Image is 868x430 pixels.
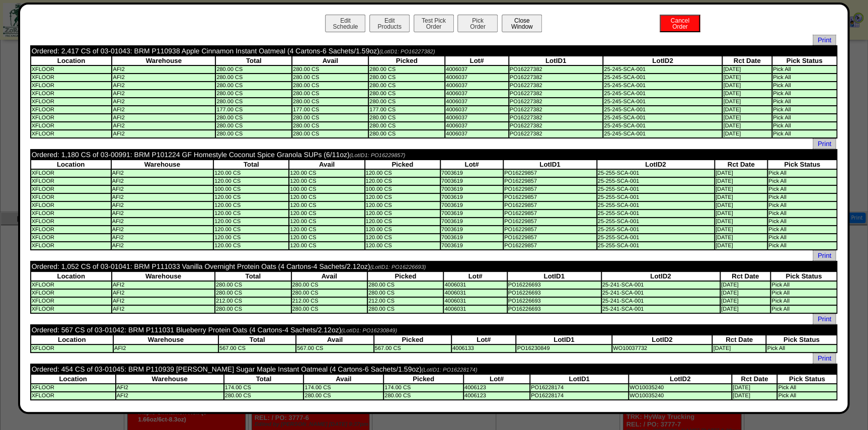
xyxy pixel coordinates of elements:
th: Avail [292,56,368,65]
td: 280.00 CS [369,74,444,81]
td: 280.00 CS [292,98,368,105]
td: 25-241-SCA-001 [602,290,720,297]
td: 280.00 CS [215,306,290,313]
td: 280.00 CS [216,90,291,97]
td: AFI2 [112,130,215,137]
th: LotID2 [602,272,720,280]
td: 100.00 CS [365,186,440,193]
th: LotID1 [516,335,611,344]
td: 280.00 CS [369,122,444,129]
td: XFLOOR [31,74,112,81]
td: [DATE] [715,170,767,177]
a: Print [813,35,835,45]
td: [DATE] [723,74,771,81]
td: Pick All [771,306,836,313]
td: 25-245-SCA-001 [603,130,722,137]
td: XFLOOR [31,226,111,233]
td: 120.00 CS [365,234,440,241]
td: [DATE] [715,234,767,241]
td: 7003619 [441,194,503,201]
th: Warehouse [112,56,215,65]
td: AFI2 [112,66,215,73]
td: 280.00 CS [215,290,290,297]
td: Pick All [771,298,836,305]
td: PO16227382 [509,130,603,137]
td: AFI2 [112,114,215,121]
th: Picked [374,335,451,344]
td: 7003619 [441,226,503,233]
th: Location [31,56,112,65]
td: 280.00 CS [292,114,368,121]
td: XFLOOR [31,66,112,73]
td: 280.00 CS [369,82,444,89]
span: (LotID1: PO16227382) [379,49,435,55]
td: Pick All [772,90,836,97]
td: Pick All [771,281,836,289]
td: 120.00 CS [289,210,364,217]
td: Pick All [768,242,836,249]
td: AFI2 [112,74,215,81]
td: 120.00 CS [365,226,440,233]
td: Pick All [768,234,836,241]
td: PO16226693 [508,290,601,297]
td: XFLOOR [31,170,111,177]
td: 25-255-SCA-001 [597,202,714,209]
td: 4006037 [445,66,508,73]
td: 280.00 CS [369,130,444,137]
td: 120.00 CS [214,226,288,233]
td: XFLOOR [31,122,112,129]
td: PO16229857 [504,218,596,225]
td: 4006031 [444,306,506,313]
td: 4006037 [445,74,508,81]
td: [DATE] [723,130,771,137]
td: 280.00 CS [368,290,443,297]
th: Total [215,272,290,280]
td: Pick All [768,218,836,225]
td: 280.00 CS [216,74,291,81]
td: PO16227382 [509,82,603,89]
td: PO16227382 [509,106,603,113]
td: Pick All [768,210,836,217]
td: 120.00 CS [289,234,364,241]
td: XFLOOR [31,298,111,305]
td: 120.00 CS [214,234,288,241]
td: PO16227382 [509,98,603,105]
td: Pick All [768,194,836,201]
th: LotID1 [509,56,603,65]
td: XFLOOR [31,218,111,225]
td: [DATE] [721,290,770,297]
button: EditProducts [369,15,410,32]
td: 4006037 [445,106,508,113]
td: 4006031 [444,281,506,289]
td: 280.00 CS [292,90,368,97]
td: 4006031 [444,290,506,297]
button: PickOrder [457,15,498,32]
td: PO16229857 [504,186,596,193]
td: XFLOOR [31,210,111,217]
td: PO16229857 [504,226,596,233]
td: PO16229857 [504,234,596,241]
td: 7003619 [441,242,503,249]
td: PO16226693 [508,281,601,289]
td: 280.00 CS [292,66,368,73]
td: 120.00 CS [289,170,364,177]
a: CloseWindow [501,23,543,30]
td: 567.00 CS [219,345,295,352]
th: Total [219,335,295,344]
td: 7003619 [441,218,503,225]
td: PO16229857 [504,210,596,217]
td: 25-255-SCA-001 [597,226,714,233]
td: 280.00 CS [292,281,367,289]
td: 280.00 CS [292,290,367,297]
td: Pick All [772,122,836,129]
td: 25-255-SCA-001 [597,210,714,217]
td: 4006037 [445,122,508,129]
td: 7003619 [441,234,503,241]
td: 280.00 CS [292,82,368,89]
td: PO16227382 [509,114,603,121]
td: XFLOOR [31,194,111,201]
td: 7003619 [441,178,503,185]
th: Lot# [444,272,506,280]
td: 177.00 CS [369,106,444,113]
td: XFLOOR [31,130,112,137]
